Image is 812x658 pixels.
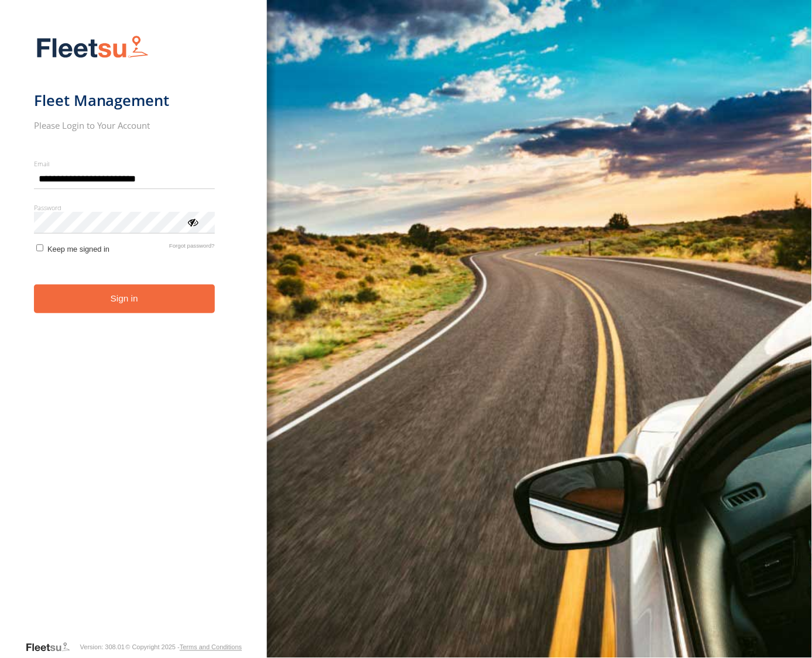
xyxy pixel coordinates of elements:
[34,33,151,63] img: Fleetsu
[34,119,215,131] h2: Please Login to Your Account
[25,642,79,653] a: Visit our Website
[80,644,125,651] div: Version: 308.01
[34,285,215,313] button: Sign in
[180,644,242,651] a: Terms and Conditions
[34,203,215,212] label: Password
[169,242,215,253] a: Forgot password?
[34,91,215,110] h1: Fleet Management
[187,170,201,184] keeper-lock: Open Keeper Popup
[34,28,234,640] form: main
[47,245,109,253] span: Keep me signed in
[34,159,215,168] label: Email
[125,644,242,651] div: © Copyright 2025 -
[36,244,44,252] input: Keep me signed in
